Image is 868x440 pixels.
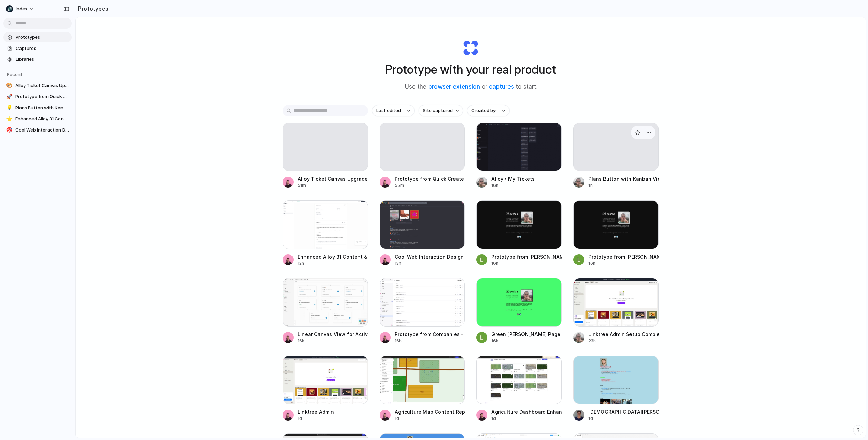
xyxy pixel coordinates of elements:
a: 🎯Cool Web Interaction Design [3,125,72,135]
span: Index [16,5,27,12]
div: 16h [588,260,659,266]
span: Captures [16,45,69,52]
a: Prototype from Leo Denham (new)Prototype from [PERSON_NAME] (new)16h [573,200,659,266]
a: Prototype from Companies - PlainPrototype from Companies - Plain16h [380,278,465,344]
div: 🎯 [6,127,13,134]
div: 1d [395,415,465,422]
div: 23h [588,338,659,344]
div: Agriculture Map Content Replacement [395,408,465,415]
a: 🚀Prototype from Quick Create [3,92,72,102]
div: 🎨 [6,82,13,89]
span: Plans Button with Kanban View [15,105,69,111]
a: browser extension [428,83,480,90]
div: 🚀 [6,93,13,100]
div: 16h [491,182,535,189]
div: 16h [395,338,465,344]
a: 💡Plans Button with Kanban View [3,103,72,113]
a: ⭐Enhanced Alloy 31 Content & Features [3,114,72,124]
span: Created by [471,107,496,114]
button: Index [3,3,38,14]
div: Prototype from [PERSON_NAME] (new) [588,253,659,260]
div: Green [PERSON_NAME] Page [491,331,560,338]
a: Agriculture Dashboard EnhancementsAgriculture Dashboard Enhancements1d [476,356,562,422]
div: Cool Web Interaction Design [395,253,464,260]
h1: Prototype with your real product [385,60,556,79]
div: Linear Canvas View for Active Issues [298,331,368,338]
span: Libraries [16,56,69,63]
span: Alloy Ticket Canvas Upgrade [15,82,69,89]
a: Linktree Admin Setup CompletionLinktree Admin Setup Completion23h [573,278,659,344]
div: Enhanced Alloy 31 Content & Features [298,253,368,260]
a: Prototype from Quick Create55m [380,123,465,189]
div: 13h [395,260,464,266]
span: Site captured [423,107,453,114]
div: Prototype from [PERSON_NAME] Website [491,253,562,260]
a: Prototypes [3,32,72,42]
h2: Prototypes [75,4,108,13]
a: Linear Canvas View for Active IssuesLinear Canvas View for Active Issues16h [283,278,368,344]
span: Enhanced Alloy 31 Content & Features [15,115,69,122]
div: Plans Button with Kanban View [588,175,659,182]
div: 1d [588,415,659,422]
a: Linktree AdminLinktree Admin1d [283,356,368,422]
div: Alloy › My Tickets [491,175,535,182]
div: 1d [491,415,562,422]
div: 51m [298,182,368,189]
div: Alloy Ticket Canvas Upgrade [298,175,368,182]
div: 💡 [6,105,13,111]
a: Plans Button with Kanban View1h [573,123,659,189]
a: Captures [3,43,72,54]
a: Christian Iacullo Interests - Pink Background[DEMOGRAPHIC_DATA][PERSON_NAME] Interests - Pink Bac... [573,356,659,422]
div: Prototype from Companies - Plain [395,331,465,338]
a: Alloy › My TicketsAlloy › My Tickets16h [476,123,562,189]
a: captures [489,83,514,90]
a: 🎨Alloy Ticket Canvas Upgrade [3,81,72,91]
button: Site captured [419,105,463,116]
a: Enhanced Alloy 31 Content & FeaturesEnhanced Alloy 31 Content & Features12h [283,200,368,266]
a: Libraries [3,54,72,65]
span: Prototypes [16,34,69,41]
span: Use the or to start [405,83,537,92]
div: Agriculture Dashboard Enhancements [491,408,562,415]
div: 1d [298,415,334,422]
span: Last edited [376,107,401,114]
div: Linktree Admin [298,408,334,415]
button: Last edited [372,105,415,116]
div: Linktree Admin Setup Completion [588,331,659,338]
div: 16h [298,338,368,344]
a: Green Leo Denham PageGreen [PERSON_NAME] Page16h [476,278,562,344]
button: Created by [467,105,510,116]
div: [DEMOGRAPHIC_DATA][PERSON_NAME] Interests - Pink Background [588,408,659,415]
span: Recent [7,72,23,77]
div: 12h [298,260,368,266]
span: Prototype from Quick Create [15,93,69,100]
a: Prototype from Leo Denham WebsitePrototype from [PERSON_NAME] Website16h [476,200,562,266]
div: 55m [395,182,464,189]
a: Cool Web Interaction DesignCool Web Interaction Design13h [380,200,465,266]
a: Alloy Ticket Canvas Upgrade51m [283,123,368,189]
div: ⭐ [6,115,13,122]
div: Prototype from Quick Create [395,175,464,182]
span: Cool Web Interaction Design [15,127,69,134]
div: 16h [491,338,560,344]
div: 16h [491,260,562,266]
a: Agriculture Map Content ReplacementAgriculture Map Content Replacement1d [380,356,465,422]
div: 1h [588,182,659,189]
